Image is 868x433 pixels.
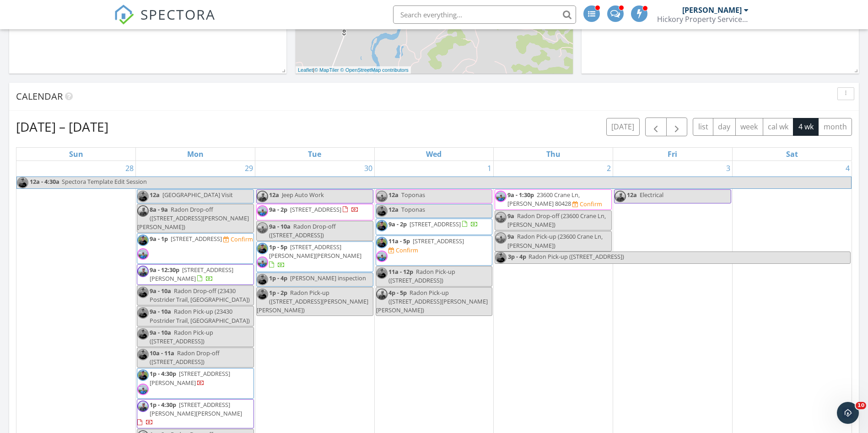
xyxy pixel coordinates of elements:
span: [STREET_ADDRESS][PERSON_NAME][PERSON_NAME] [269,243,361,260]
span: 1p - 4:30p [150,401,176,409]
img: img_7352.jpg [257,257,268,268]
img: screenshot_20250720_130623.png [376,205,388,217]
a: Go to October 2, 2025 [605,161,613,176]
span: Radon Drop-off ([STREET_ADDRESS][PERSON_NAME][PERSON_NAME]) [137,205,249,231]
a: 9a - 12:30p [STREET_ADDRESS][PERSON_NAME] [137,264,254,285]
img: screenshot_20250720_130857.png [137,205,149,217]
a: 9a - 12:30p [STREET_ADDRESS][PERSON_NAME] [150,266,233,283]
img: img_7352.jpg [495,212,507,223]
a: Confirm [572,200,602,208]
img: screenshot_20250720_130623.png [376,237,388,248]
span: Radon Drop-off (23600 Crane Ln, [PERSON_NAME]) [507,212,606,229]
img: screenshot_20250720_130623.png [137,349,149,360]
span: [STREET_ADDRESS] [410,220,461,228]
a: 9a - 2p [STREET_ADDRESS] [376,219,493,235]
img: img_7352.jpg [376,251,388,262]
a: 11a - 5p [STREET_ADDRESS] [388,237,464,245]
img: screenshot_20250720_130857.png [376,289,388,300]
span: [STREET_ADDRESS][PERSON_NAME] [150,369,230,386]
a: 1p - 4:30p [STREET_ADDRESS][PERSON_NAME][PERSON_NAME] [137,399,254,429]
span: 11a - 5p [388,237,410,245]
a: Monday [185,148,205,160]
span: 12a [388,205,399,214]
span: Radon Pick-up ([STREET_ADDRESS][PERSON_NAME][PERSON_NAME]) [257,289,368,314]
span: 9a - 10a [150,307,171,315]
span: [PERSON_NAME] inspection [290,274,366,282]
span: 10 [856,402,866,409]
a: Go to October 3, 2025 [724,161,732,176]
span: 1p - 4:30p [150,369,176,378]
span: SPECTORA [140,5,216,24]
span: 9a [507,232,514,241]
img: img_7352.jpg [495,232,507,244]
a: 1p - 5p [STREET_ADDRESS][PERSON_NAME][PERSON_NAME] [256,241,373,272]
span: Radon Pick-up ([STREET_ADDRESS]) [528,252,624,261]
span: Radon Drop-off (23430 Postrider Trail, [GEOGRAPHIC_DATA]) [150,287,250,304]
a: Confirm [388,246,418,255]
img: img_7352.jpg [137,384,149,395]
div: Confirm [580,200,602,208]
img: img_7352.jpg [137,248,149,260]
input: Search everything... [393,5,576,24]
img: screenshot_20250720_130623.png [376,267,388,279]
span: Radon Pick-up ([STREET_ADDRESS][PERSON_NAME][PERSON_NAME]) [376,289,488,314]
a: 1p - 5p [STREET_ADDRESS][PERSON_NAME][PERSON_NAME] [269,243,361,268]
span: Radon Pick-up ([STREET_ADDRESS]) [388,267,455,284]
img: img_7352.jpg [376,191,388,202]
a: Go to September 30, 2025 [362,161,374,176]
div: | [296,66,411,74]
span: [STREET_ADDRESS] [413,237,464,245]
div: [PERSON_NAME] [682,5,742,15]
span: 3p - 4p [507,252,527,263]
a: Friday [666,148,679,160]
span: Toponas [401,205,425,214]
span: 12a - 4:30a [29,177,60,188]
img: screenshot_20250720_130623.png [257,289,268,300]
img: screenshot_20250720_130623.png [137,287,149,298]
button: list [693,118,713,136]
span: 9a - 2p [388,220,407,228]
img: screenshot_20250720_130857.png [137,266,149,277]
a: Sunday [67,148,85,160]
a: Go to October 1, 2025 [485,161,493,176]
a: 1p - 4:30p [STREET_ADDRESS][PERSON_NAME] [137,368,254,398]
button: month [818,118,852,136]
img: screenshot_20250720_130623.png [137,307,149,319]
span: [STREET_ADDRESS][PERSON_NAME][PERSON_NAME] [150,401,242,417]
div: Confirm [396,246,418,254]
a: 1p - 4:30p [STREET_ADDRESS][PERSON_NAME][PERSON_NAME] [137,401,242,426]
span: Toponas [401,191,425,199]
span: 9a - 2p [269,205,287,214]
button: day [713,118,736,136]
span: Electrical [640,191,663,199]
button: cal wk [763,118,794,136]
a: 9a - 1:30p 23600 Crane Ln, [PERSON_NAME] 80428 [507,191,580,208]
span: Radon Pick-up (23600 Crane Ln, [PERSON_NAME]) [507,232,603,249]
a: Go to September 29, 2025 [243,161,255,176]
button: week [735,118,763,136]
img: screenshot_20250720_130623.png [17,177,28,188]
a: Leaflet [298,67,313,73]
span: 1p - 2p [269,289,287,297]
a: SPECTORA [114,12,216,32]
span: 1p - 5p [269,243,287,251]
span: [STREET_ADDRESS] [171,235,222,243]
img: img_7352.jpg [257,222,268,234]
span: 12a [269,191,279,199]
span: Jeep Auto Work [282,191,324,199]
div: Hickory Property Services LLC [657,15,749,24]
a: Confirm [223,235,253,244]
span: 9a - 12:30p [150,266,179,274]
a: 1p - 4:30p [STREET_ADDRESS][PERSON_NAME] [150,369,230,386]
img: screenshot_20250720_130623.png [257,274,268,285]
span: 9a - 1p [150,235,168,243]
span: Radon Drop-off ([STREET_ADDRESS]) [269,222,336,239]
a: 9a - 1:30p 23600 Crane Ln, [PERSON_NAME] 80428 Confirm [495,189,612,210]
span: 11a - 12p [388,267,413,276]
h2: [DATE] – [DATE] [16,118,108,136]
button: [DATE] [606,118,640,136]
img: screenshot_20250720_130623.png [137,328,149,340]
a: © MapTiler [314,67,339,73]
button: 4 wk [793,118,819,136]
button: Next [666,118,688,136]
